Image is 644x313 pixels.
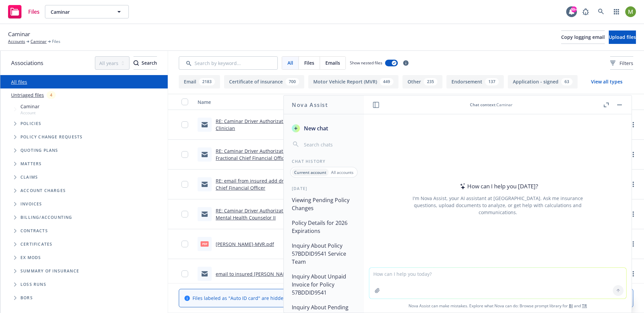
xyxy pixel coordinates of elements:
[284,159,364,164] div: Chat History
[181,151,188,158] input: Toggle Row Selected
[11,79,27,85] a: All files
[285,78,299,85] div: 700
[289,270,359,299] button: Inquiry About Unpaid Invoice for Policy 57BDDID9541
[294,170,326,175] p: Current account
[609,34,636,40] span: Upload files
[216,241,274,247] a: [PERSON_NAME]-MVR.pdf
[20,269,79,273] span: Summary of insurance
[8,30,30,39] span: Caminar
[610,56,633,70] button: Filters
[20,122,42,126] span: Policies
[629,210,637,218] a: more
[181,211,188,217] input: Toggle Row Selected
[380,78,393,85] div: 449
[569,303,573,309] a: BI
[216,271,359,277] a: email to insured [PERSON_NAME] meets NIAC driver guidelines
[304,59,314,66] span: Files
[20,103,40,110] span: Caminar
[11,91,44,99] a: Untriaged files
[625,6,636,17] img: photo
[629,240,637,248] a: more
[402,75,442,88] button: Other
[20,110,40,116] span: Account
[548,94,610,110] button: Linked associations
[181,99,188,105] input: Select all
[181,121,188,128] input: Toggle Row Selected
[20,148,58,152] span: Quoting plans
[20,135,83,139] span: Policy change requests
[289,217,359,237] button: Policy Details for 2026 Expirations
[45,5,129,18] button: Caminar
[580,75,633,88] button: View all types
[195,94,370,110] button: Name
[5,2,42,21] a: Files
[287,59,293,66] span: All
[133,60,139,66] svg: Search
[308,75,398,88] button: Motor Vehicle Report (MVR)
[20,283,46,287] span: Loss Runs
[20,215,72,220] span: Billing/Accounting
[470,102,495,108] span: Chat context
[629,270,637,278] a: more
[198,99,360,106] div: Name
[561,34,605,40] span: Copy logging email
[561,30,605,44] button: Copy logging email
[609,30,636,44] button: Upload files
[31,39,47,45] a: Caminar
[52,39,60,45] span: Files
[485,78,499,85] div: 137
[594,5,608,18] a: Search
[20,162,42,166] span: Matters
[199,78,215,85] div: 2183
[181,241,188,247] input: Toggle Row Selected
[446,75,504,88] button: Endorsement
[571,5,577,11] div: 99+
[289,240,359,268] button: Inquiry About Policy 57BDDID9541 Service Team
[582,303,587,309] a: TR
[216,148,350,161] a: RE: Caminar Driver Authorization Form | [PERSON_NAME] | Fractional Chief Financial Officer
[289,122,359,134] button: New chat
[224,75,304,88] button: Certificate of insurance
[0,102,168,211] div: Tree Example
[20,175,38,179] span: Claims
[51,8,109,15] span: Caminar
[133,57,157,69] div: Search
[433,94,485,110] button: Created on
[424,78,437,85] div: 235
[325,59,340,66] span: Emails
[508,75,578,88] button: Application - signed
[370,94,433,110] button: File type
[331,170,354,175] p: All accounts
[20,229,48,233] span: Contracts
[0,211,168,305] div: Folder Tree Example
[404,195,592,216] div: I'm Nova Assist, your AI assistant at [GEOGRAPHIC_DATA]. Ask me insurance questions, upload docum...
[20,256,41,260] span: Ex Mods
[28,9,40,14] span: Files
[629,150,637,159] a: more
[216,207,364,221] a: RE: Caminar Driver Authorization Form | [PERSON_NAME] | Relief Mental Health Counselor II
[201,241,209,246] span: pdf
[216,178,359,191] a: RE: email from insured add driver [PERSON_NAME] | Fractional Chief Financial Officer
[610,60,633,67] span: Filters
[610,5,623,18] a: Switch app
[303,140,356,149] input: Search chats
[216,118,350,131] a: RE: Caminar Driver Authorization Form | [PERSON_NAME] | Clinician
[579,5,592,18] a: Report a Bug
[380,102,602,108] div: : Caminar
[458,182,538,191] div: How can I help you [DATE]?
[193,295,333,302] span: Files labeled as "Auto ID card" are hidden.
[20,202,42,206] span: Invoices
[20,242,52,246] span: Certificates
[303,124,328,132] span: New chat
[350,60,382,66] span: Show nested files
[629,180,637,188] a: more
[485,94,548,110] button: Summary
[181,181,188,188] input: Toggle Row Selected
[620,60,633,67] span: Filters
[179,75,220,88] button: Email
[367,299,629,313] span: Nova Assist can make mistakes. Explore what Nova can do: Browse prompt library for and
[179,56,278,70] input: Search by keyword...
[629,121,637,129] a: more
[11,59,43,67] span: Associations
[47,91,56,99] div: 4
